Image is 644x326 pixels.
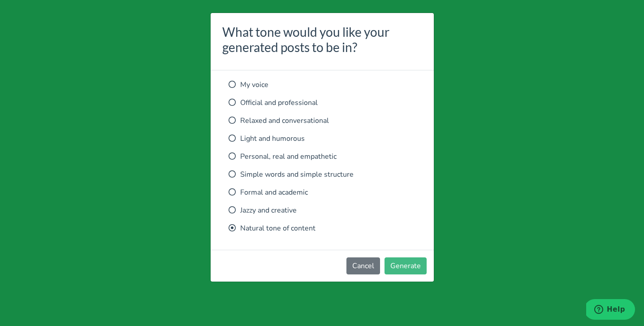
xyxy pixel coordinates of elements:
p: Light and humorous [229,133,416,144]
p: My voice [229,79,416,90]
p: Jazzy and creative [229,205,416,216]
button: Generate [385,257,427,274]
p: Personal, real and empathetic [229,151,416,162]
p: Natural tone of content [229,223,416,234]
iframe: Opens a widget where you can find more information [586,299,635,322]
p: Relaxed and conversational [229,115,416,126]
button: Cancel [346,257,380,274]
p: Official and professional [229,97,416,108]
h3: What tone would you like your generated posts to be in? [222,25,422,55]
p: Simple words and simple structure [229,169,416,180]
p: Formal and academic [229,187,416,198]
